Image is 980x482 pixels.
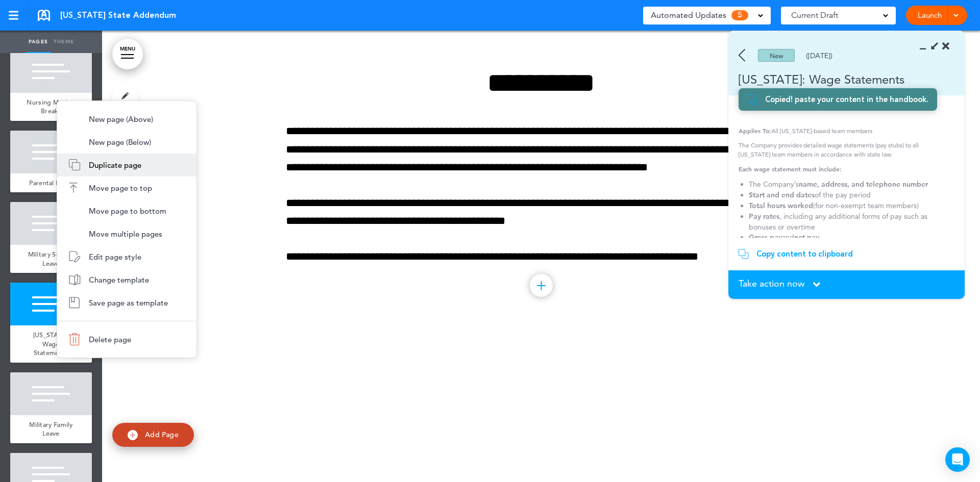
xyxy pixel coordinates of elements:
span: Move page to bottom [89,206,166,216]
span: New page (Below) [89,137,151,147]
span: Move page to top [89,183,152,193]
span: Delete page [89,335,131,344]
span: Move multiple pages [89,229,162,239]
span: Duplicate page [89,160,141,170]
div: Open Intercom Messenger [945,447,970,472]
span: Edit page style [89,252,141,262]
span: Save page as template [89,298,168,308]
span: New page (Above) [89,114,153,124]
span: Change template [89,275,149,285]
